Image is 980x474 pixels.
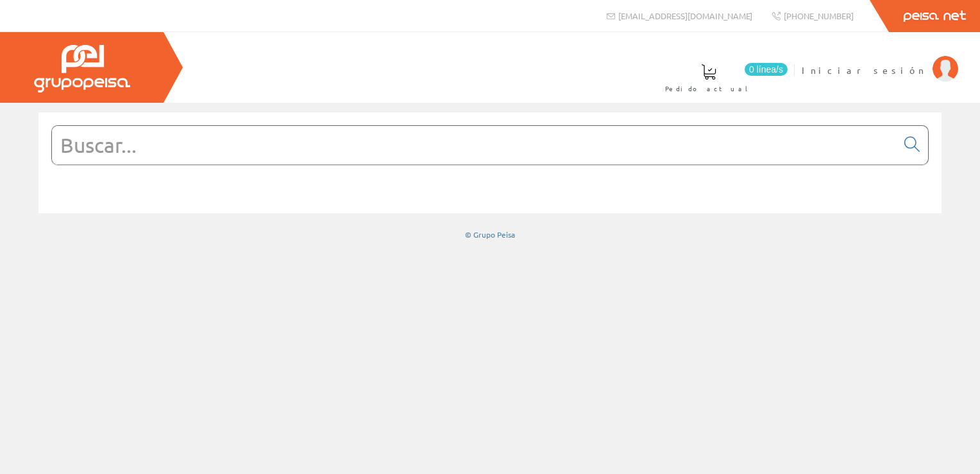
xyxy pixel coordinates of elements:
[52,126,897,164] input: Buscar...
[38,229,942,240] div: © Grupo Peisa
[34,45,130,92] img: Grupo Peisa
[665,82,752,95] span: Pedido actual
[745,63,788,76] span: 0 línea/s
[802,53,958,66] a: Iniciar sesión
[784,10,854,21] span: [PHONE_NUMBER]
[802,64,926,76] span: Iniciar sesión
[618,10,752,21] span: [EMAIL_ADDRESS][DOMAIN_NAME]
